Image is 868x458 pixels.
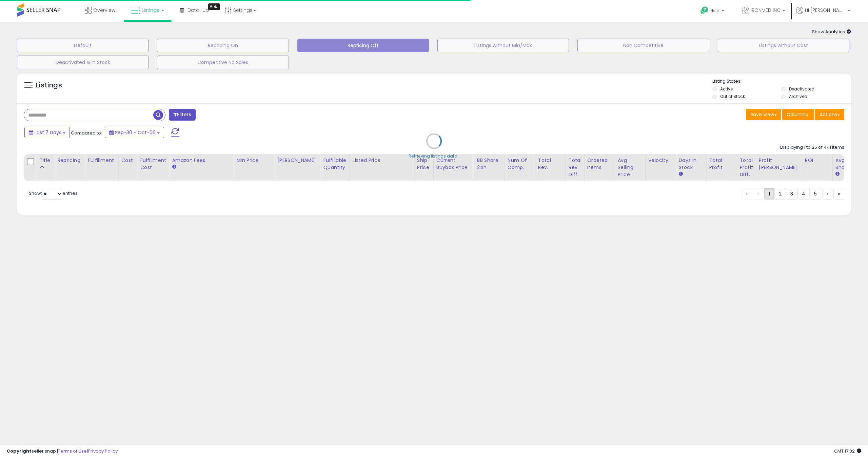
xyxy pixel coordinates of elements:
button: Repricing Off [297,39,429,52]
button: Repricing On [157,39,289,52]
span: DataHub [188,7,209,14]
span: Show Analytics [812,28,851,35]
button: Non Competitive [577,39,709,52]
div: Tooltip anchor [208,3,220,10]
button: Listings without Cost [718,39,849,52]
div: Retrieving listings data.. [409,153,459,159]
button: Competitive No Sales [157,56,289,69]
span: Hi [PERSON_NAME] [805,7,846,14]
span: Listings [142,7,159,14]
span: IRONMED INC [751,7,781,14]
button: Deactivated & In Stock [17,56,149,69]
a: Hi [PERSON_NAME] [796,7,850,22]
a: Help [695,1,731,22]
button: Listings without Min/Max [437,39,569,52]
span: Help [710,8,719,14]
span: Overview [93,7,115,14]
i: Get Help [700,6,709,15]
button: Default [17,39,149,52]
